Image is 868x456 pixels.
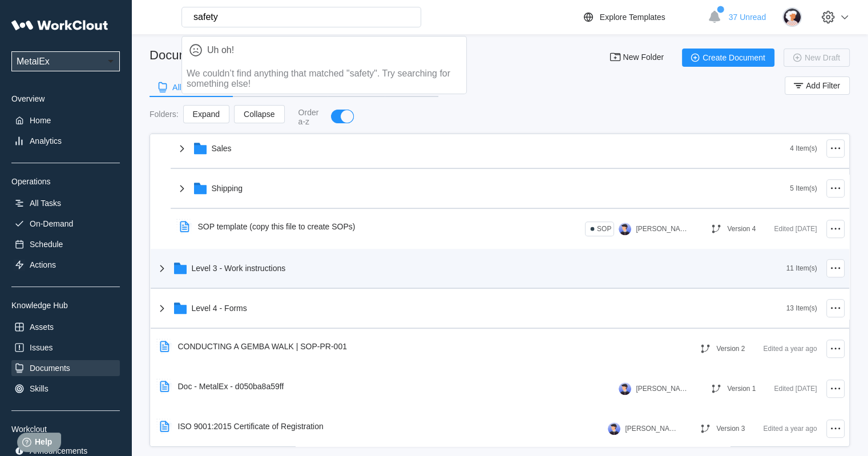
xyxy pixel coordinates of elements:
div: CONDUCTING A GEMBA WALK | SOP-PR-001 [178,342,347,351]
span: 37 Unread [729,13,766,22]
button: All Documents [150,79,233,96]
div: 5 Item(s) [790,184,817,192]
div: Edited [DATE] [774,382,817,396]
div: Workclout [11,425,120,434]
div: Edited a year ago [763,422,817,435]
div: ISO 9001:2015 Certificate of Registration [178,422,324,431]
div: Uh oh! [207,45,234,55]
div: All Tasks [30,199,61,208]
button: New Draft [784,49,850,67]
div: Home [30,116,51,125]
div: Sales [212,144,232,153]
div: Edited [DATE] [774,222,817,236]
div: All Documents [172,83,224,91]
span: Collapse [244,110,274,118]
div: Operations [11,177,120,186]
div: 13 Item(s) [786,304,817,312]
input: Search WorkClout [181,7,421,27]
div: Schedule [30,240,63,249]
div: Folders : [150,110,179,119]
span: Add Filter [806,82,840,90]
a: Schedule [11,236,120,252]
button: Add Filter [785,76,850,95]
a: Documents [11,360,120,376]
button: New Folder [602,49,673,67]
div: Version 2 [716,345,745,353]
div: Issues [30,343,53,352]
span: New Folder [623,53,664,62]
div: SOP [597,225,611,233]
button: Collapse [234,105,284,123]
div: Doc - MetalEx - d050ba8a59ff [178,382,284,391]
div: Level 4 - Forms [192,304,247,313]
img: user-5.png [619,223,631,235]
a: Assets [11,319,120,335]
button: Create Document [682,49,774,67]
span: Expand [193,110,220,118]
div: Shipping [212,184,243,193]
div: Edited a year ago [763,342,817,356]
div: Level 3 - Work instructions [192,264,286,273]
div: 4 Item(s) [790,144,817,152]
a: Explore Templates [582,10,702,24]
img: user-4.png [782,7,802,27]
a: Analytics [11,133,120,149]
div: Version 4 [727,225,756,233]
a: Skills [11,381,120,397]
div: Order a-z [298,108,320,126]
div: Skills [30,384,49,393]
img: user-5.png [608,422,620,435]
div: [PERSON_NAME] [625,425,676,433]
span: New Draft [805,54,840,62]
div: 11 Item(s) [786,264,817,272]
span: Create Document [703,54,765,62]
div: Assets [30,322,54,332]
div: Version 3 [716,425,745,433]
div: Analytics [30,136,62,146]
a: Issues [11,340,120,356]
a: Home [11,112,120,128]
button: Expand [183,105,229,123]
div: SOP template (copy this file to create SOPs) [198,222,356,231]
div: Knowledge Hub [11,301,120,310]
a: All Tasks [11,195,120,211]
a: On-Demand [11,216,120,232]
div: Version 1 [727,385,756,393]
div: We couldn’t find anything that matched "safety". Try searching for something else! [187,68,462,89]
div: Actions [30,260,56,269]
div: Documents [150,48,213,63]
div: Overview [11,94,120,103]
div: Documents [30,364,70,373]
div: On-Demand [30,219,73,228]
div: [PERSON_NAME] [636,225,687,233]
a: Actions [11,257,120,273]
div: Explore Templates [600,13,665,22]
div: [PERSON_NAME] [636,385,687,393]
img: user-5.png [619,382,631,395]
